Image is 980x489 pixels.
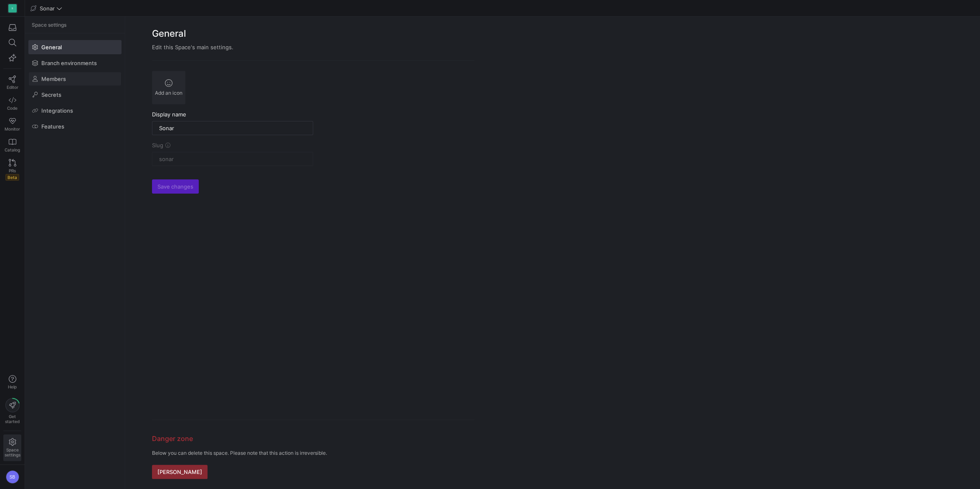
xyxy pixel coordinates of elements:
[32,22,66,28] span: Space settings
[5,126,20,131] span: Monitor
[28,103,122,118] a: Integrations
[7,384,18,389] span: Help
[41,123,64,130] span: Features
[5,447,20,457] span: Space settings
[3,1,21,15] a: S
[28,88,122,102] a: Secrets
[41,91,61,98] span: Secrets
[3,395,21,427] button: Getstarted
[3,114,21,135] a: Monitor
[7,106,18,111] span: Code
[5,414,20,424] span: Get started
[28,56,122,70] a: Branch environments
[41,76,66,82] span: Members
[9,168,16,173] span: PRs
[5,147,20,152] span: Catalog
[41,44,62,50] span: General
[152,465,208,479] button: [PERSON_NAME]
[41,60,97,66] span: Branch environments
[7,85,18,90] span: Editor
[28,119,122,134] a: Features
[152,44,474,50] div: Edit this Space's main settings.
[28,40,122,54] a: General
[8,4,17,13] div: S
[6,470,19,484] div: SB
[5,174,19,181] span: Beta
[3,468,21,486] button: SB
[157,469,202,475] span: [PERSON_NAME]
[41,107,73,114] span: Integrations
[3,434,21,461] a: Spacesettings
[3,135,21,156] a: Catalog
[3,72,21,93] a: Editor
[3,371,21,393] button: Help
[152,111,186,118] span: Display name
[152,27,474,40] h2: General
[152,434,474,444] h3: Danger zone
[28,72,122,86] a: Members
[155,90,182,96] span: Add an icon
[40,5,55,12] span: Sonar
[3,93,21,114] a: Code
[28,3,64,14] button: Sonar
[152,142,163,149] span: Slug
[152,450,474,456] p: Below you can delete this space. Please note that this action is irreversible.
[3,156,21,184] a: PRsBeta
